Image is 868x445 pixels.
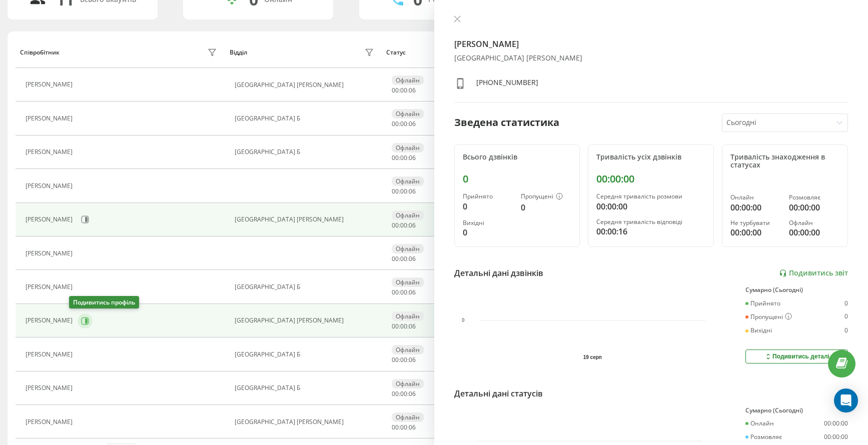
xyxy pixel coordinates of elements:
span: 00 [400,389,407,398]
div: Розмовляє [789,194,839,201]
div: : : [392,323,416,330]
span: 06 [409,423,416,431]
div: [PERSON_NAME] [26,81,75,88]
div: Офлайн [789,219,839,226]
span: 00 [392,86,399,94]
div: : : [392,424,416,431]
div: Вихідні [463,219,513,226]
span: 06 [409,355,416,364]
div: 0 [463,173,572,185]
div: Офлайн [392,412,424,422]
div: Середня тривалість розмови [596,193,705,200]
h4: [PERSON_NAME] [454,38,848,50]
div: : : [392,255,416,262]
span: 06 [409,221,416,229]
span: 06 [409,86,416,94]
div: 00:00:16 [596,225,705,237]
div: [PERSON_NAME] [26,182,75,189]
div: 00:00:00 [789,226,839,238]
div: Прийнято [745,300,780,307]
span: 00 [400,187,407,195]
div: Зведена статистика [454,115,559,130]
span: 00 [400,322,407,330]
span: 06 [409,119,416,128]
div: Детальні дані статусів [454,387,543,399]
div: Онлайн [745,420,774,427]
div: Тривалість усіх дзвінків [596,153,705,161]
div: [GEOGRAPHIC_DATA] Б [235,115,376,122]
div: [GEOGRAPHIC_DATA] Б [235,384,376,391]
div: : : [392,120,416,127]
div: : : [392,289,416,296]
div: Офлайн [392,277,424,287]
div: : : [392,390,416,397]
div: 0 [844,313,848,321]
div: 00:00:00 [824,420,848,427]
span: 00 [400,288,407,296]
div: Прийнято [463,193,513,200]
div: [PERSON_NAME] [26,148,75,155]
div: Офлайн [392,311,424,321]
div: Пропущені [521,193,571,201]
span: 00 [392,187,399,195]
div: Відділ [230,49,247,56]
text: 0 [462,317,465,323]
div: [PERSON_NAME] [26,384,75,391]
span: 00 [392,119,399,128]
div: Офлайн [392,109,424,118]
div: [GEOGRAPHIC_DATA] [PERSON_NAME] [235,81,376,88]
div: Офлайн [392,75,424,85]
span: 00 [392,153,399,162]
span: 00 [392,288,399,296]
div: Пропущені [745,313,792,321]
div: Подивитись деталі [764,352,829,360]
div: Статус [386,49,406,56]
div: [PERSON_NAME] [26,250,75,257]
div: 00:00:00 [789,201,839,213]
span: 00 [392,423,399,431]
div: Тривалість знаходження в статусах [730,153,839,170]
div: Сумарно (Сьогодні) [745,286,848,293]
div: : : [392,222,416,229]
a: Подивитись звіт [779,269,848,277]
div: 0 [844,327,848,334]
div: 00:00:00 [730,226,781,238]
button: Подивитись деталі [745,349,848,363]
div: 00:00:00 [730,201,781,213]
div: Сумарно (Сьогодні) [745,407,848,414]
div: Офлайн [392,379,424,388]
div: : : [392,188,416,195]
div: [GEOGRAPHIC_DATA] [PERSON_NAME] [235,216,376,223]
div: : : [392,154,416,161]
div: [PERSON_NAME] [26,418,75,425]
div: Вихідні [745,327,772,334]
div: Розмовляє [745,433,782,440]
span: 06 [409,288,416,296]
span: 00 [392,221,399,229]
div: Офлайн [392,143,424,152]
span: 06 [409,153,416,162]
div: Всього дзвінків [463,153,572,161]
div: Open Intercom Messenger [834,388,858,412]
div: [PERSON_NAME] [26,216,75,223]
span: 06 [409,322,416,330]
div: Офлайн [392,210,424,220]
text: 19 серп [583,354,601,360]
div: [PERSON_NAME] [26,115,75,122]
div: Офлайн [392,345,424,354]
div: 0 [463,226,513,238]
div: [PERSON_NAME] [26,283,75,290]
span: 06 [409,187,416,195]
div: [PHONE_NUMBER] [476,77,538,92]
div: Онлайн [730,194,781,201]
div: [GEOGRAPHIC_DATA] Б [235,351,376,358]
div: [PERSON_NAME] [26,317,75,324]
span: 00 [400,221,407,229]
span: 00 [392,322,399,330]
div: : : [392,356,416,363]
span: 06 [409,389,416,398]
div: [GEOGRAPHIC_DATA] Б [235,283,376,290]
div: Офлайн [392,176,424,186]
div: Середня тривалість відповіді [596,218,705,225]
div: [GEOGRAPHIC_DATA] Б [235,148,376,155]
